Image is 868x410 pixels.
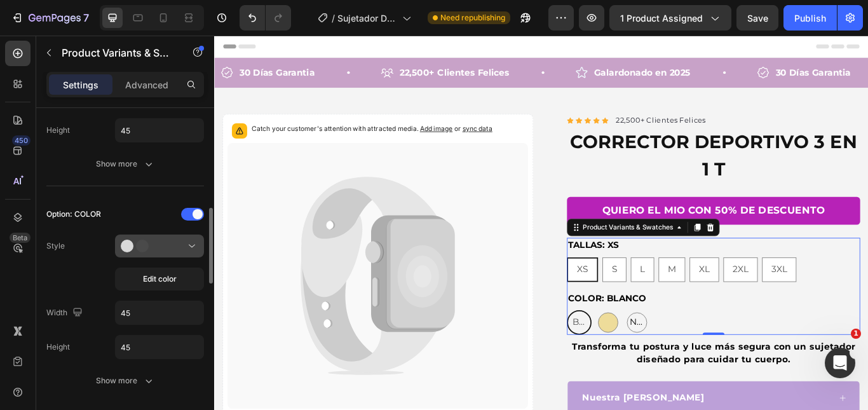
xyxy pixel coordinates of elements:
[63,78,98,92] p: Settings
[20,33,31,43] img: website_grey.svg
[149,75,202,83] div: Palabras clave
[46,153,204,175] button: Show more
[783,5,837,31] button: Publish
[46,341,70,353] div: Height
[240,104,278,113] span: Add image
[411,107,753,173] h1: CORRECTOR DEPORTIVO 3 EN 1 T
[415,325,436,344] span: BLANCO
[825,348,855,378] iframe: Intercom live chat
[443,37,555,49] strong: Galardonado en 2025
[337,11,397,25] span: Sujetador Deportivo
[529,266,538,278] span: M
[43,102,324,115] p: Catch your customer's attention with attracted media.
[654,37,742,49] strong: 30 Días Garantia
[216,37,344,49] strong: 22,500+ Clientes Felices
[565,266,578,278] span: XL
[135,74,146,84] img: tab_keywords_by_traffic_grey.svg
[10,233,31,243] div: Beta
[649,266,668,278] span: 3XL
[411,236,473,254] legend: TALLAS: XS
[46,369,204,392] button: Show more
[604,266,623,278] span: 2XL
[423,266,436,278] span: XS
[12,135,31,146] div: 450
[417,357,748,384] strong: Transforma tu postura y luce más segura con un sujetador diseñado para cuidar tu cuerpo.
[794,11,826,25] div: Publish
[289,104,324,113] span: sync data
[736,5,778,31] button: Save
[53,74,63,84] img: tab_domain_overview_orange.svg
[747,13,768,24] span: Save
[440,12,505,24] span: Need republishing
[482,325,504,344] span: NREGRO
[46,208,101,220] div: Option: COLOR
[83,10,89,25] p: 7
[463,266,470,278] span: S
[332,11,335,25] span: /
[125,78,168,92] p: Advanced
[116,119,203,142] input: Auto
[214,36,868,410] iframe: Design area
[33,33,142,43] div: Dominio: [DOMAIN_NAME]
[115,268,204,290] button: Edit color
[240,5,291,31] div: Undo/Redo
[116,301,203,324] input: Auto
[496,266,502,278] span: L
[411,297,505,315] legend: COLOR: BLANCO
[67,75,97,83] div: Dominio
[20,20,31,31] img: logo_orange.svg
[620,11,703,25] span: 1 product assigned
[46,304,85,322] div: Width
[96,158,155,170] div: Show more
[96,374,155,387] div: Show more
[36,20,62,31] div: v 4.0.25
[452,196,712,213] div: QUIERO EL MIO CON 50% DE DESCUENTO
[609,5,731,31] button: 1 product assigned
[143,273,177,285] span: Edit color
[278,104,324,113] span: or
[46,125,70,136] div: Height
[116,336,203,359] input: Auto
[62,45,170,60] p: Product Variants & Swatches
[5,5,95,31] button: 7
[468,93,573,106] p: 22,500+ Clientes Felices
[427,218,537,229] div: Product Variants & Swatches
[46,240,65,252] div: Style
[411,188,753,221] button: QUIERO EL MIO CON 50% DE DESCUENTO
[851,329,861,339] span: 1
